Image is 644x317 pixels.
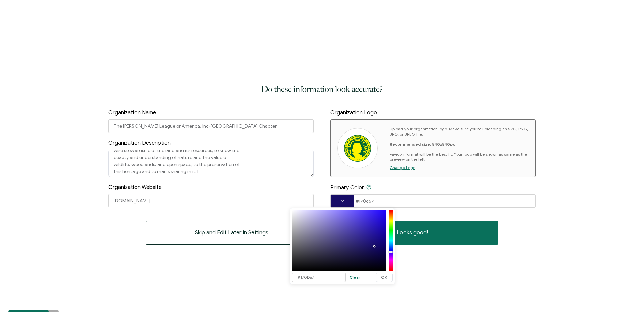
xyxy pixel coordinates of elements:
[390,142,455,147] b: Recommended size: 540x540px
[381,275,387,279] span: OK
[330,184,364,191] span: Primary Color
[327,221,498,245] button: Looks good!
[330,109,377,116] span: Organization Logo
[349,273,361,282] button: Clear
[376,273,393,282] button: OK
[108,109,156,116] span: Organization Name
[610,285,644,317] iframe: Chat Widget
[108,184,162,191] span: Organization Website
[146,221,317,245] button: Skip and Edit Later in Settings
[350,275,360,279] span: Clear
[397,230,428,235] span: Looks good!
[390,165,415,170] span: Change Logo
[390,126,529,162] p: Upload your organization logo. Make sure you're uploading an SVG, PNG, JPG, or JPEG file. Favicon...
[108,140,171,146] span: Organization Description
[108,119,314,133] input: Organization name
[108,194,314,207] input: Website
[330,194,536,208] input: HEX Code
[261,83,383,96] h1: Do these information look accurate?
[195,230,268,235] span: Skip and Edit Later in Settings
